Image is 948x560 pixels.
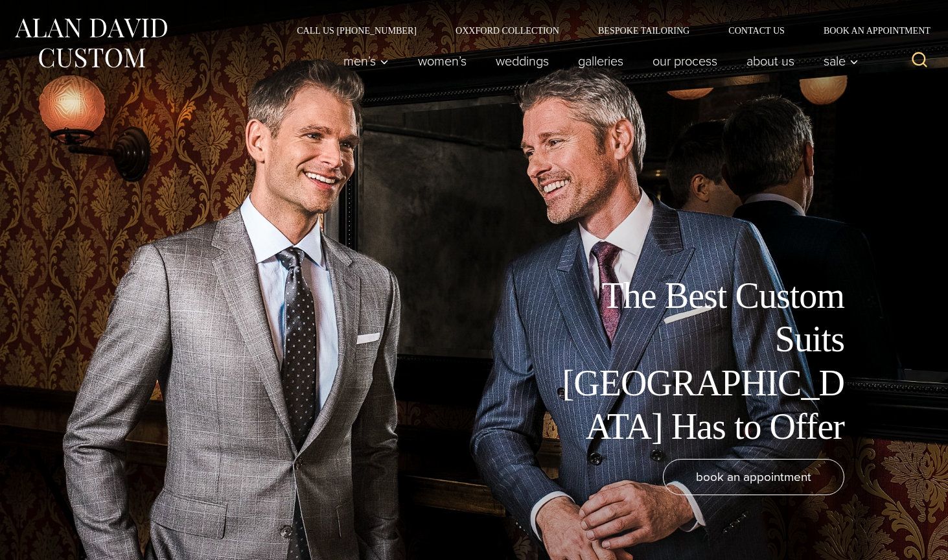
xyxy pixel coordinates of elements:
[404,48,481,74] a: Women’s
[277,26,436,35] a: Call Us [PHONE_NUMBER]
[904,45,935,76] button: View Search Form
[709,26,804,35] a: Contact Us
[553,274,844,449] h1: The Best Custom Suits [GEOGRAPHIC_DATA] Has to Offer
[804,26,935,35] a: Book an Appointment
[564,48,638,74] a: Galleries
[436,26,579,35] a: Oxxford Collection
[696,467,811,486] span: book an appointment
[638,48,732,74] a: Our Process
[277,26,935,35] nav: Secondary Navigation
[824,54,859,67] span: Sale
[329,48,866,74] nav: Primary Navigation
[579,26,709,35] a: Bespoke Tailoring
[732,48,809,74] a: About Us
[13,14,168,72] img: Alan David Custom
[663,459,844,495] a: book an appointment
[343,54,389,67] span: Men’s
[481,48,564,74] a: weddings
